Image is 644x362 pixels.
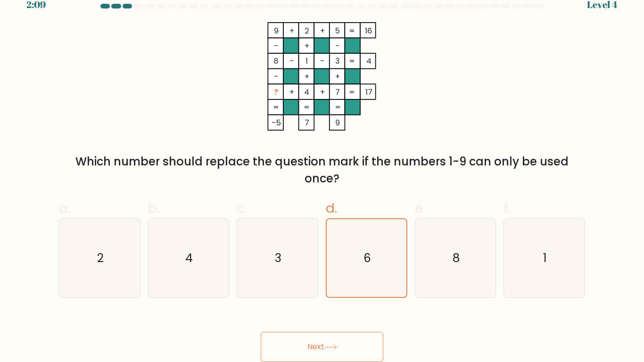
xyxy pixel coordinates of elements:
[320,25,325,36] tspan: +
[336,87,340,98] tspan: 7
[59,199,70,217] span: a.
[366,56,372,66] tspan: 4
[65,153,579,187] div: Which number should replace the question mark if the numbers 1-9 can only be used once?
[336,56,340,66] tspan: 3
[305,71,309,82] tspan: +
[415,199,425,217] span: e.
[453,250,460,266] text: 8
[326,199,337,217] span: d.
[237,199,247,217] span: c.
[349,56,355,66] tspan: =
[305,41,309,51] tspan: +
[336,71,340,82] tspan: +
[261,332,383,362] button: Next
[504,199,510,217] span: f.
[349,25,355,36] tspan: =
[274,41,279,51] tspan: -
[273,56,279,66] tspan: 8
[365,25,373,36] tspan: 16
[320,56,325,66] tspan: -
[336,117,340,128] tspan: 9
[320,87,325,98] tspan: +
[365,87,372,98] tspan: 17
[275,250,281,266] text: 3
[305,87,310,98] tspan: 4
[274,25,279,36] tspan: 9
[97,250,104,266] text: 2
[306,56,308,66] tspan: 1
[305,117,309,128] tspan: 7
[543,250,547,266] text: 1
[274,87,278,98] tspan: ?
[186,250,193,266] text: 4
[305,25,309,36] tspan: 2
[272,117,281,128] tspan: -5
[349,87,355,98] tspan: =
[289,25,294,36] tspan: +
[363,250,371,266] text: 6
[289,56,294,66] tspan: -
[289,87,294,98] tspan: +
[304,102,310,113] tspan: =
[273,102,279,113] tspan: =
[335,102,341,113] tspan: =
[274,71,279,82] tspan: -
[148,199,159,217] span: b.
[336,41,340,51] tspan: -
[336,25,340,36] tspan: 5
